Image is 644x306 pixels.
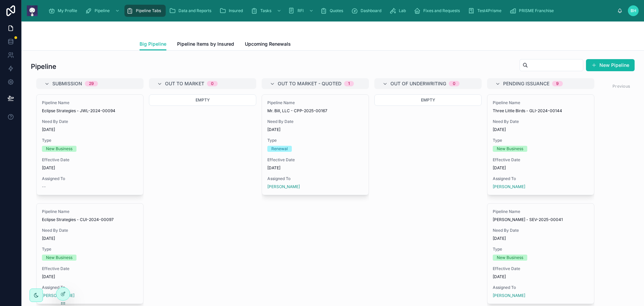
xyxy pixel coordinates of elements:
[42,266,138,271] span: Effective Date
[497,146,523,152] div: New Business
[453,81,455,86] div: 0
[140,38,166,51] a: Big Pipeline
[211,81,214,86] div: 0
[267,138,363,143] span: Type
[42,228,138,233] span: Need By Date
[178,8,211,13] span: Data and Reports
[42,127,138,132] span: [DATE]
[493,266,589,271] span: Effective Date
[42,108,138,114] span: Eclipse Strategies - JWL-2024-00094
[83,5,123,17] a: Pipeline
[177,41,234,47] span: Pipeline Items by Insured
[267,119,363,124] span: Need By Date
[58,8,77,13] span: My Profile
[42,236,138,241] span: [DATE]
[493,247,589,252] span: Type
[493,100,589,105] span: Pipeline Name
[361,8,381,13] span: Dashboard
[493,236,589,241] span: [DATE]
[423,8,460,13] span: Fixes and Requests
[493,217,589,222] span: [PERSON_NAME] - SEV-2025-00041
[493,285,589,290] span: Assigned To
[586,59,635,71] button: New Pipeline
[95,8,110,13] span: Pipeline
[46,146,72,152] div: New Business
[631,8,636,13] span: BH
[124,5,166,17] a: Pipeline Tabs
[493,127,589,132] span: [DATE]
[412,5,465,17] a: Fixes and Requests
[36,94,144,195] a: Pipeline NameEclipse Strategies - JWL-2024-00094Need By Date[DATE]TypeNew BusinessEffective Date[...
[493,138,589,143] span: Type
[43,3,617,18] div: scrollable content
[249,5,285,17] a: Tasks
[493,209,589,214] span: Pipeline Name
[503,80,549,87] span: Pending Issuance
[349,5,386,17] a: Dashboard
[27,5,38,16] img: App logo
[42,157,138,163] span: Effective Date
[493,157,589,163] span: Effective Date
[278,80,341,87] span: Out to Market - Quoted
[267,100,363,105] span: Pipeline Name
[286,5,317,17] a: RFI
[267,157,363,163] span: Effective Date
[260,8,271,13] span: Tasks
[390,80,446,87] span: Out of Underwriting
[42,274,138,279] span: [DATE]
[46,255,72,261] div: New Business
[493,293,525,298] a: [PERSON_NAME]
[140,41,166,47] span: Big Pipeline
[507,5,558,17] a: PRISME Franchise
[245,41,291,47] span: Upcoming Renewals
[46,5,82,17] a: My Profile
[466,5,506,17] a: Test4Prisme
[229,8,243,13] span: Insured
[196,97,210,102] span: Empty
[487,94,594,195] a: Pipeline NameThree Little Birds - GLI-2024-00144Need By Date[DATE]TypeNew BusinessEffective Date[...
[42,285,138,290] span: Assigned To
[42,138,138,143] span: Type
[556,81,559,86] div: 9
[42,217,138,222] span: Eclipse Strategies - CUI-2024-00097
[267,176,363,181] span: Assigned To
[497,255,523,261] div: New Business
[487,203,594,304] a: Pipeline Name[PERSON_NAME] - SEV-2025-00041Need By Date[DATE]TypeNew BusinessEffective Date[DATE]...
[267,184,300,189] a: [PERSON_NAME]
[493,176,589,181] span: Assigned To
[31,62,56,71] h1: Pipeline
[42,119,138,124] span: Need By Date
[348,81,350,86] div: 1
[89,81,94,86] div: 29
[167,5,216,17] a: Data and Reports
[330,8,343,13] span: Quotes
[42,165,138,171] span: [DATE]
[271,146,288,152] div: Renewal
[493,228,589,233] span: Need By Date
[267,165,363,171] span: [DATE]
[387,5,411,17] a: Lab
[177,38,234,51] a: Pipeline Items by Insured
[42,209,138,214] span: Pipeline Name
[136,8,161,13] span: Pipeline Tabs
[477,8,501,13] span: Test4Prisme
[262,94,369,195] a: Pipeline NameMr. Bill, LLC - CPP-2025-00167Need By Date[DATE]TypeRenewalEffective Date[DATE]Assig...
[298,8,304,13] span: RFI
[217,5,248,17] a: Insured
[267,127,363,132] span: [DATE]
[42,100,138,105] span: Pipeline Name
[421,97,435,102] span: Empty
[267,108,363,114] span: Mr. Bill, LLC - CPP-2025-00167
[519,8,554,13] span: PRISME Franchise
[493,165,589,171] span: [DATE]
[493,274,589,279] span: [DATE]
[493,119,589,124] span: Need By Date
[42,184,46,189] span: --
[52,80,82,87] span: Submission
[318,5,348,17] a: Quotes
[493,184,525,189] a: [PERSON_NAME]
